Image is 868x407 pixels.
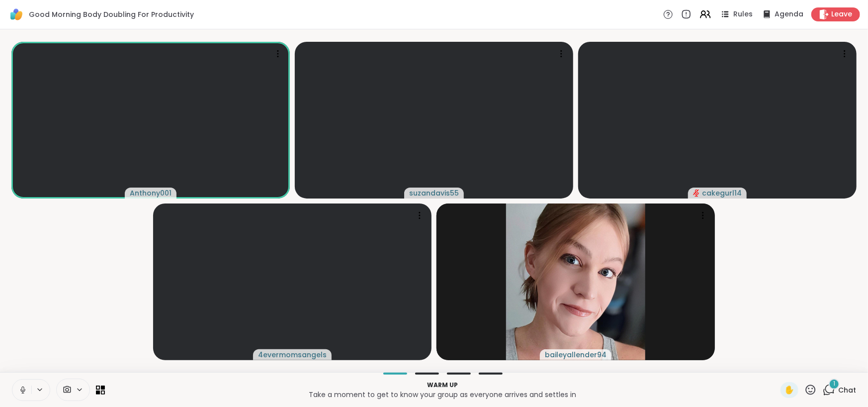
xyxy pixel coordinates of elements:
span: 4evermomsangels [258,350,327,360]
span: Agenda [775,9,803,19]
span: ✋ [784,384,794,396]
span: cakegurl14 [702,188,742,198]
span: Good Morning Body Doubling For Productivity [29,9,194,19]
span: baileyallender94 [545,350,607,360]
p: Take a moment to get to know your group as everyone arrives and settles in [111,390,775,400]
span: Rules [733,9,753,19]
span: 1 [833,380,835,388]
span: audio-muted [693,190,700,197]
span: Chat [838,385,856,395]
img: ShareWell Logomark [8,6,25,23]
span: Leave [831,9,852,19]
span: suzandavis55 [409,188,459,198]
span: Anthony001 [130,188,172,198]
img: baileyallender94 [506,203,645,360]
p: Warm up [111,381,775,390]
